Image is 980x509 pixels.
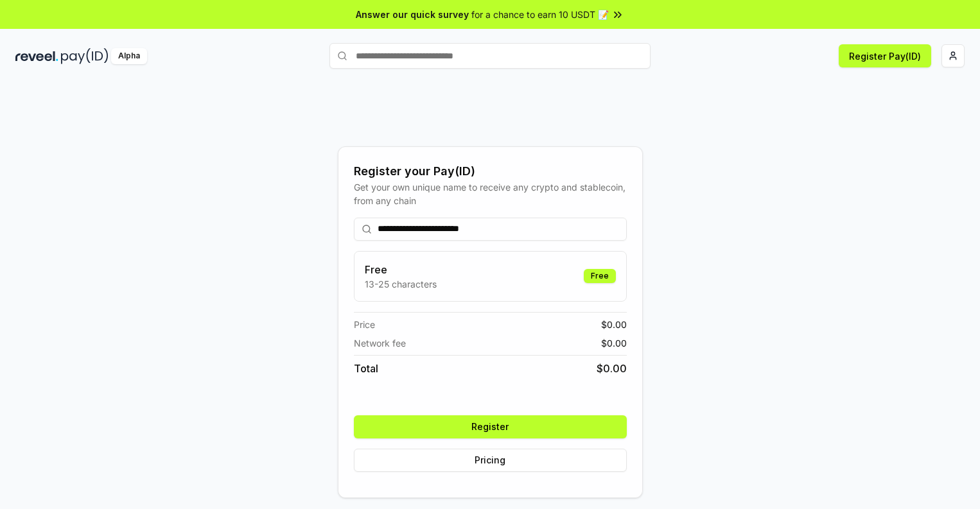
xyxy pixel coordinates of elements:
[354,361,378,376] span: Total
[354,318,375,331] span: Price
[365,277,437,291] p: 13-25 characters
[601,318,627,331] span: $ 0.00
[111,48,147,64] div: Alpha
[15,48,58,64] img: reveel_dark
[471,8,609,21] span: for a chance to earn 10 USDT 📝
[354,180,627,207] div: Get your own unique name to receive any crypto and stablecoin, from any chain
[601,336,627,350] span: $ 0.00
[365,262,437,277] h3: Free
[584,269,616,283] div: Free
[354,162,627,180] div: Register your Pay(ID)
[597,361,627,376] span: $ 0.00
[839,44,931,67] button: Register Pay(ID)
[354,415,627,438] button: Register
[354,449,627,472] button: Pricing
[61,48,109,64] img: pay_id
[354,336,406,350] span: Network fee
[356,8,469,21] span: Answer our quick survey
